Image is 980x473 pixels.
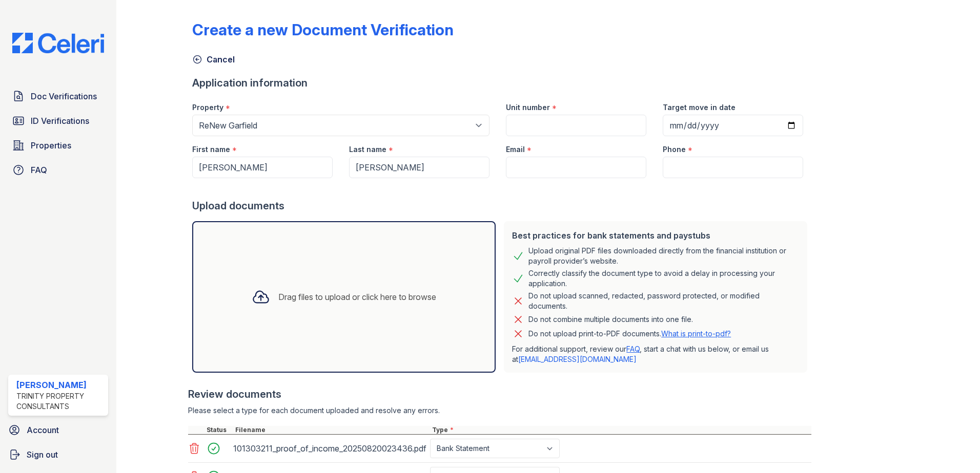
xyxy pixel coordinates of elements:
[506,102,550,113] label: Unit number
[528,246,799,266] div: Upload original PDF files downloaded directly from the financial institution or payroll provider’...
[663,144,686,155] label: Phone
[31,139,71,152] span: Properties
[27,424,59,436] span: Account
[528,329,731,339] p: Do not upload print-to-PDF documents.
[205,426,233,434] div: Status
[512,344,799,364] p: For additional support, review our , start a chat with us below, or email us at
[8,135,108,156] a: Properties
[16,379,104,391] div: [PERSON_NAME]
[663,102,736,113] label: Target move in date
[192,76,811,90] div: Application information
[31,164,47,176] span: FAQ
[430,426,811,434] div: Type
[528,291,799,311] div: Do not upload scanned, redacted, password protected, or modified documents.
[31,115,89,127] span: ID Verifications
[8,86,108,106] a: Doc Verifications
[188,405,811,416] div: Please select a type for each document uploaded and resolve any errors.
[528,268,799,289] div: Correctly classify the document type to avoid a delay in processing your application.
[4,444,112,465] a: Sign out
[27,448,58,461] span: Sign out
[188,387,811,401] div: Review documents
[506,144,525,155] label: Email
[192,144,230,155] label: First name
[528,313,693,326] div: Do not combine multiple documents into one file.
[4,33,112,53] img: CE_Logo_Blue-a8612792a0a2168367f1c8372b55b34899dd931a85d93a1a3d3e32e68fde9ad4.png
[192,199,811,213] div: Upload documents
[518,355,637,363] a: [EMAIL_ADDRESS][DOMAIN_NAME]
[626,345,640,353] a: FAQ
[31,90,97,102] span: Doc Verifications
[661,329,731,338] a: What is print-to-pdf?
[233,440,426,457] div: 101303211_proof_of_income_20250820023436.pdf
[233,426,430,434] div: Filename
[8,111,108,131] a: ID Verifications
[16,391,104,412] div: Trinity Property Consultants
[349,144,386,155] label: Last name
[278,291,436,303] div: Drag files to upload or click here to browse
[8,160,108,180] a: FAQ
[512,229,799,242] div: Best practices for bank statements and paystubs
[192,20,454,39] div: Create a new Document Verification
[192,53,235,66] a: Cancel
[4,420,112,440] a: Account
[192,102,223,113] label: Property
